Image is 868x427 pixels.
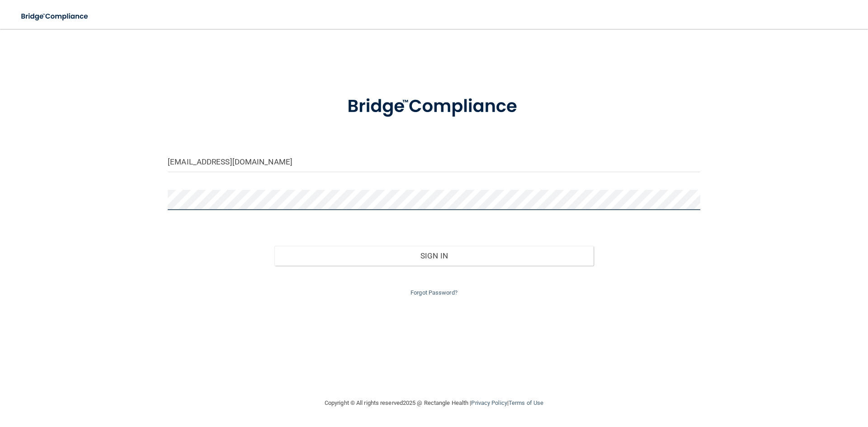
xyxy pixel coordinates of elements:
[509,399,543,406] a: Terms of Use
[329,83,539,130] img: bridge_compliance_login_screen.278c3ca4.svg
[410,289,458,296] a: Forgot Password?
[274,246,594,266] button: Sign In
[14,7,97,26] img: bridge_compliance_login_screen.278c3ca4.svg
[269,389,599,418] div: Copyright © All rights reserved 2025 @ Rectangle Health | |
[471,399,507,406] a: Privacy Policy
[168,152,700,172] input: Email
[712,363,857,399] iframe: Drift Widget Chat Controller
